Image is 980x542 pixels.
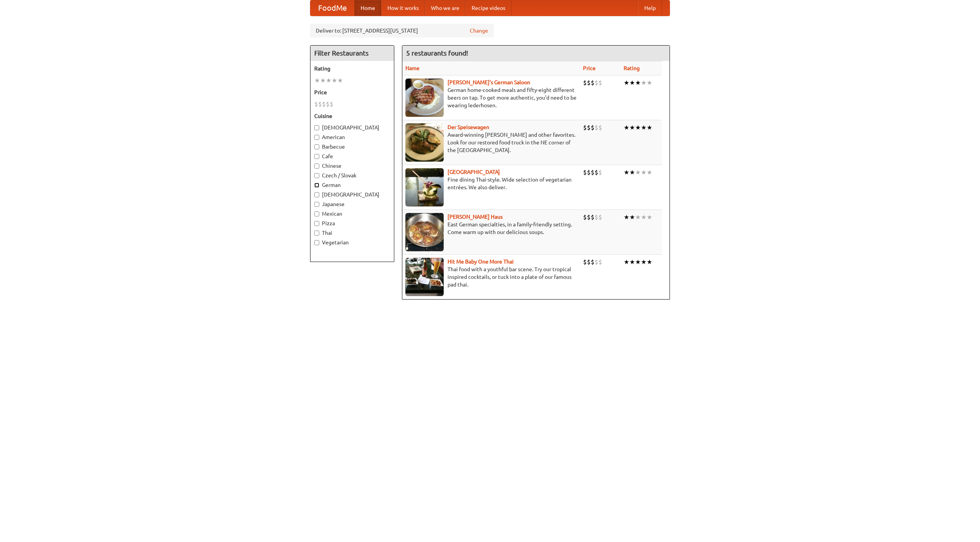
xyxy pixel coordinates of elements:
p: Thai food with a youthful bar scene. Try our tropical inspired cocktails, or tuck into a plate of... [405,265,577,288]
input: German [314,183,319,188]
p: Award-winning [PERSON_NAME] and other favorites. Look for our restored food truck in the NE corne... [405,131,577,154]
li: ★ [629,168,635,177]
li: ★ [624,79,629,87]
li: ★ [314,76,320,85]
img: speisewagen.jpg [405,123,444,162]
input: Mexican [314,211,319,216]
li: ★ [332,76,337,85]
a: Name [405,65,420,71]
img: esthers.jpg [405,79,444,117]
input: [DEMOGRAPHIC_DATA] [314,125,319,130]
li: $ [583,213,587,221]
li: ★ [326,76,332,85]
li: $ [595,79,598,87]
label: American [314,133,390,141]
li: $ [598,213,602,221]
li: ★ [629,213,635,221]
li: $ [591,258,595,266]
a: Home [354,0,381,16]
li: ★ [337,76,343,85]
li: ★ [641,168,647,177]
input: Cafe [314,154,319,159]
li: $ [583,258,587,266]
div: Deliver to: [STREET_ADDRESS][US_STATE] [310,24,494,38]
li: $ [583,79,587,87]
a: Change [470,27,488,34]
li: $ [598,168,602,177]
li: ★ [624,213,629,221]
input: American [314,135,319,140]
label: German [314,181,390,189]
li: ★ [624,123,629,132]
li: ★ [635,258,641,266]
li: $ [591,123,595,132]
li: $ [587,258,591,266]
p: German home-cooked meals and fifty-eight different beers on tap. To get more authentic, you'd nee... [405,86,577,109]
li: ★ [635,123,641,132]
a: [PERSON_NAME] Haus [448,214,503,220]
p: East German specialties, in a family-friendly setting. Come warm up with our delicious soups. [405,221,577,236]
input: Japanese [314,202,319,207]
li: ★ [629,258,635,266]
li: ★ [641,258,647,266]
a: Price [583,65,596,71]
li: $ [595,168,598,177]
label: [DEMOGRAPHIC_DATA] [314,124,390,131]
li: ★ [641,123,647,132]
li: $ [583,123,587,132]
li: ★ [320,76,326,85]
li: ★ [647,79,652,87]
li: ★ [647,168,652,177]
b: Hit Me Baby One More Thai [448,259,514,265]
li: $ [326,100,330,108]
a: Der Speisewagen [448,124,489,130]
li: ★ [629,123,635,132]
li: ★ [624,168,629,177]
label: Czech / Slovak [314,172,390,179]
li: ★ [647,258,652,266]
li: $ [322,100,326,108]
p: Fine dining Thai-style. Wide selection of vegetarian entrées. We also deliver. [405,176,577,191]
li: $ [591,79,595,87]
li: $ [587,79,591,87]
input: Pizza [314,221,319,226]
label: Cafe [314,152,390,160]
a: Who we are [425,0,465,16]
li: ★ [641,213,647,221]
li: ★ [629,79,635,87]
ng-pluralize: 5 restaurants found! [406,49,468,57]
img: satay.jpg [405,168,444,206]
a: FoodMe [310,0,354,16]
li: $ [598,123,602,132]
h5: Price [314,88,390,96]
label: Japanese [314,200,390,208]
input: Vegetarian [314,240,319,245]
li: $ [598,79,602,87]
label: Thai [314,229,390,237]
img: kohlhaus.jpg [405,213,444,251]
label: [DEMOGRAPHIC_DATA] [314,191,390,198]
a: How it works [381,0,425,16]
li: $ [587,123,591,132]
label: Pizza [314,219,390,227]
h5: Cuisine [314,112,390,120]
label: Vegetarian [314,239,390,246]
a: [PERSON_NAME]'s German Saloon [448,79,530,85]
input: Chinese [314,164,319,169]
h4: Filter Restaurants [310,46,394,61]
li: $ [591,213,595,221]
h5: Rating [314,65,390,72]
li: $ [583,168,587,177]
li: ★ [641,79,647,87]
a: [GEOGRAPHIC_DATA] [448,169,500,175]
label: Barbecue [314,143,390,151]
li: $ [595,123,598,132]
a: Recipe videos [465,0,511,16]
li: ★ [624,258,629,266]
li: $ [314,100,318,108]
li: ★ [635,168,641,177]
li: $ [598,258,602,266]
